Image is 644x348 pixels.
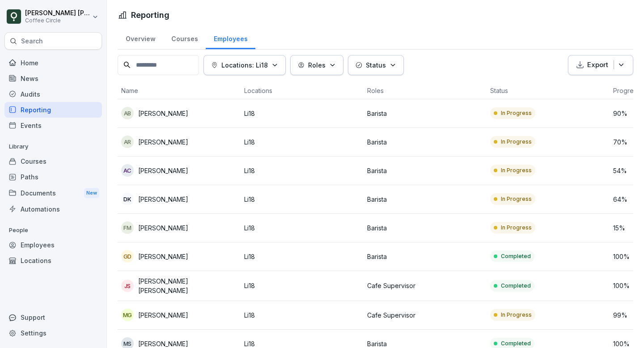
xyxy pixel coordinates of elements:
[138,195,188,204] p: [PERSON_NAME]
[138,252,188,261] p: [PERSON_NAME]
[4,86,102,102] a: Audits
[4,325,102,341] a: Settings
[4,201,102,217] a: Automations
[501,195,532,203] p: In Progress
[121,221,134,234] div: FM
[121,136,134,148] div: AR
[4,223,102,238] p: People
[121,107,134,119] div: AB
[121,193,134,205] div: DK
[4,102,102,118] a: Reporting
[367,109,483,118] p: Barista
[587,60,608,70] p: Export
[121,309,134,321] div: MG
[118,26,163,49] a: Overview
[138,276,237,295] p: [PERSON_NAME] [PERSON_NAME]
[221,60,268,70] p: Locations: Li18
[121,250,134,263] div: GD
[244,109,360,118] p: Li18
[308,60,326,70] p: Roles
[348,55,404,75] button: Status
[138,109,188,118] p: [PERSON_NAME]
[367,310,483,320] p: Cafe Supervisor
[244,223,360,233] p: Li18
[163,26,206,49] a: Courses
[244,195,360,204] p: Li18
[84,188,99,198] div: New
[4,140,102,154] p: Library
[21,37,43,46] p: Search
[367,281,483,290] p: Cafe Supervisor
[4,185,102,201] div: Documents
[501,109,532,117] p: In Progress
[367,223,483,233] p: Barista
[4,253,102,268] a: Locations
[613,137,640,147] p: 70 %
[501,138,532,146] p: In Progress
[203,55,286,75] button: Locations: Li18
[367,195,483,204] p: Barista
[501,282,531,290] p: Completed
[613,310,640,320] p: 99 %
[4,71,102,86] a: News
[4,310,102,325] div: Support
[138,137,188,147] p: [PERSON_NAME]
[244,281,360,290] p: Li18
[4,185,102,201] a: DocumentsNew
[4,55,102,71] a: Home
[121,164,134,177] div: AC
[367,252,483,261] p: Barista
[138,310,188,320] p: [PERSON_NAME]
[4,237,102,253] a: Employees
[241,82,364,99] th: Locations
[25,9,90,17] p: [PERSON_NAME] [PERSON_NAME]
[138,166,188,175] p: [PERSON_NAME]
[501,340,531,348] p: Completed
[25,17,90,24] p: Coffee Circle
[613,109,640,118] p: 90 %
[4,153,102,169] a: Courses
[244,166,360,175] p: Li18
[501,224,532,232] p: In Progress
[613,252,640,261] p: 100 %
[501,311,532,319] p: In Progress
[290,55,343,75] button: Roles
[244,137,360,147] p: Li18
[244,252,360,261] p: Li18
[121,280,134,292] div: JS
[501,252,531,260] p: Completed
[501,166,532,174] p: In Progress
[613,195,640,204] p: 64 %
[4,118,102,133] a: Events
[364,82,487,99] th: Roles
[487,82,610,99] th: Status
[613,281,640,290] p: 100 %
[367,137,483,147] p: Barista
[568,55,633,75] button: Export
[118,82,241,99] th: Name
[138,223,188,233] p: [PERSON_NAME]
[206,26,255,49] a: Employees
[613,166,640,175] p: 54 %
[131,9,169,21] h1: Reporting
[244,310,360,320] p: Li18
[367,166,483,175] p: Barista
[4,169,102,185] a: Paths
[366,60,386,70] p: Status
[613,223,640,233] p: 15 %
